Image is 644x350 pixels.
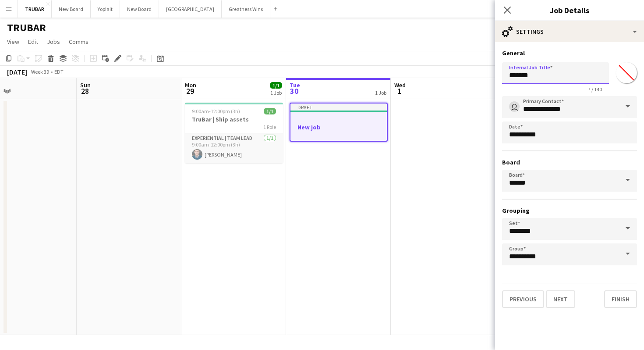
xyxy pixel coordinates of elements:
div: Draft [290,104,387,111]
div: 1 Job [270,89,282,96]
span: Comms [69,38,88,46]
h1: TRUBAR [7,21,46,34]
span: Sun [80,81,91,89]
button: Greatness Wins [222,0,270,18]
div: Settings [495,21,644,42]
button: Previous [502,290,544,308]
button: New Board [120,0,159,18]
app-job-card: 9:00am-12:00pm (3h)1/1TruBar | Ship assets1 RoleExperiential | Team Lead1/19:00am-12:00pm (3h)[PE... [185,103,283,163]
span: 9:00am-12:00pm (3h) [192,108,240,114]
button: New Board [52,0,91,18]
span: Week 39 [29,68,51,75]
div: 1 Job [375,89,386,96]
span: 1/1 [264,108,276,114]
button: Yoplait [91,0,120,18]
app-job-card: DraftNew job [290,103,388,142]
h3: New job [290,123,387,131]
button: TRUBAR [18,0,52,18]
span: 1 Role [263,124,276,130]
span: 1/1 [270,82,282,89]
button: Next [546,290,575,308]
span: 1 [393,86,406,96]
span: Mon [185,81,196,89]
h3: TruBar | Ship assets [185,115,283,123]
a: Edit [25,36,42,47]
a: Comms [65,36,92,47]
span: 7 / 140 [581,86,609,93]
span: 30 [288,86,300,96]
div: EDT [54,68,64,75]
button: Finish [604,290,637,308]
span: 28 [79,86,91,96]
h3: General [502,49,637,57]
span: View [7,38,19,46]
a: View [4,36,23,47]
app-card-role: Experiential | Team Lead1/19:00am-12:00pm (3h)[PERSON_NAME] [185,133,283,163]
div: [DATE] [7,68,27,76]
span: Jobs [47,38,60,46]
h3: Grouping [502,207,637,214]
span: Tue [290,81,300,89]
button: [GEOGRAPHIC_DATA] [159,0,222,18]
span: Edit [28,38,38,46]
h3: Job Details [495,4,644,16]
h3: Board [502,158,637,166]
span: 29 [184,86,196,96]
a: Jobs [43,36,64,47]
span: Wed [394,81,406,89]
